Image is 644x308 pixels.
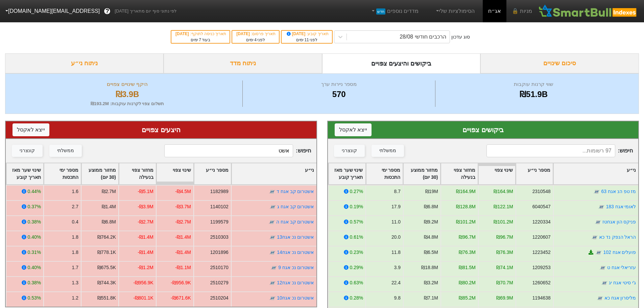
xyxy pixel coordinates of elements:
[175,249,191,256] div: -₪1.4M
[269,234,276,241] img: tase link
[532,203,550,210] div: 6040547
[210,188,229,195] div: 1182989
[532,188,550,195] div: 2310548
[367,4,421,18] a: מדדים נוספיםחדש
[269,204,276,210] img: tase link
[285,31,329,37] div: תאריך קובע :
[532,218,550,226] div: 1220334
[604,295,636,301] a: מליסרון אגח כא
[496,279,513,286] div: ₪70.7M
[133,294,153,302] div: -₪801.1K
[372,145,404,157] button: ממשלתי
[424,218,438,226] div: ₪9.2M
[335,125,632,135] div: ביקושים צפויים
[97,264,116,271] div: ₪675.5K
[376,8,385,15] span: חדש
[456,203,475,210] div: ₪128.8M
[20,147,35,155] div: קונצרני
[494,188,513,195] div: ₪164.9M
[532,279,550,286] div: 1260652
[278,265,314,270] a: אשטרום נכ אגח 9
[598,204,605,210] img: tase link
[451,33,470,41] div: סוג עדכון
[210,234,229,241] div: 2510303
[594,219,601,226] img: tase link
[44,163,81,184] div: Toggle SortBy
[329,163,365,184] div: Toggle SortBy
[599,264,606,271] img: tase link
[164,144,293,157] input: 473 רשומות...
[28,188,41,195] div: 0.44%
[425,188,438,195] div: ₪19M
[366,163,403,184] div: Toggle SortBy
[138,218,153,226] div: -₪2.7M
[496,294,513,302] div: ₪69.9M
[391,234,400,241] div: 20.0
[486,144,633,157] span: חיפוש :
[593,188,600,195] img: tase link
[277,204,314,209] a: אשטרום קב אגח ג
[496,234,513,241] div: ₪96.7M
[391,279,400,286] div: 22.4
[394,294,400,302] div: 9.8
[28,234,41,241] div: 0.40%
[269,295,276,302] img: tase link
[391,203,400,210] div: 17.9
[601,189,636,194] a: מז טפ הנ אגח 63
[157,163,193,184] div: Toggle SortBy
[591,234,598,241] img: tase link
[350,279,363,286] div: 0.63%
[459,279,476,286] div: ₪80.2M
[391,249,400,256] div: 11.8
[277,280,314,285] a: אשטרום נכ אגח12
[72,294,78,302] div: 1.2
[424,249,438,256] div: ₪6.5M
[102,218,116,226] div: ₪6.8M
[171,294,191,302] div: -₪671.6K
[138,203,153,210] div: -₪3.9M
[286,31,307,36] span: [DATE]
[244,80,433,88] div: מספר ניירות ערך
[28,279,41,286] div: 0.38%
[210,249,229,256] div: 1201896
[486,144,615,157] input: 97 רשומות...
[175,203,191,210] div: -₪3.7M
[478,163,515,184] div: Toggle SortBy
[335,123,372,136] button: ייצא לאקסל
[421,264,438,271] div: ₪18.8M
[304,38,309,42] span: 11
[277,250,314,255] a: אשטרום נכ אגח14
[456,218,475,226] div: ₪101.2M
[244,88,433,100] div: 570
[595,249,602,256] img: tase link
[400,33,446,41] div: הרכבים חודשי 28/08
[210,264,229,271] div: 2510170
[606,204,636,209] a: לאומי אגח 183
[322,53,481,73] div: ביקושים והיצעים צפויים
[350,188,363,195] div: 0.27%
[350,203,363,210] div: 0.19%
[459,234,476,241] div: ₪96.7M
[350,218,363,226] div: 0.57%
[138,234,153,241] div: -₪1.4M
[459,264,476,271] div: ₪81.5M
[175,188,191,195] div: -₪4.5M
[496,249,513,256] div: ₪76.3M
[350,234,363,241] div: 0.61%
[480,53,639,73] div: סיכום שינויים
[432,4,477,18] a: הסימולציות שלי
[532,294,550,302] div: 1194638
[138,249,153,256] div: -₪1.4M
[5,53,164,73] div: ניתוח ני״ע
[210,279,229,286] div: 2510279
[72,218,78,226] div: 0.4
[424,294,438,302] div: ₪7.1M
[138,188,153,195] div: -₪5.1M
[459,249,476,256] div: ₪76.3M
[538,4,639,18] img: SmartBull
[268,219,275,226] img: tase link
[532,264,550,271] div: 1209253
[236,31,276,37] div: תאריך פרסום :
[532,234,550,241] div: 1220607
[13,123,49,136] button: ייצא לאקסל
